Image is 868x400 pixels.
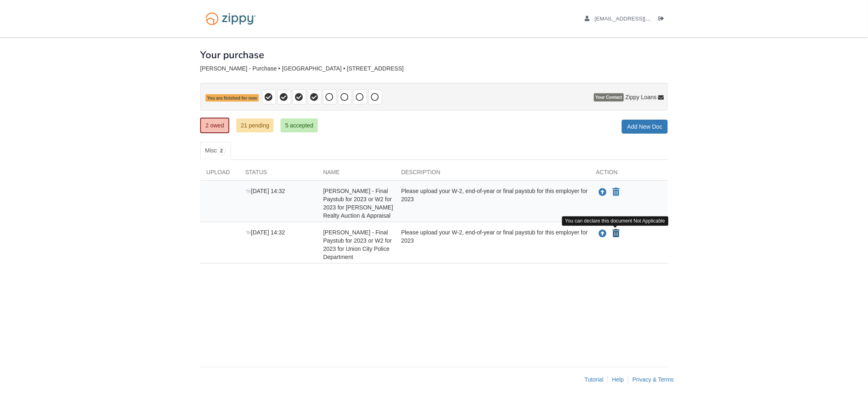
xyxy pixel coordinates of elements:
[395,228,590,261] div: Please upload your W-2, end-of-year or final paystub for this employer for 2023
[239,168,317,180] div: Status
[395,187,590,220] div: Please upload your W-2, end-of-year or final paystub for this employer for 2023
[206,94,259,102] span: You are finished for now
[200,142,231,160] a: Misc
[562,216,669,226] div: You can declare this document Not Applicable
[594,93,624,102] span: Your Contact
[200,8,261,29] img: Logo
[612,229,621,239] button: Declare Tosha Funes - Final Paystub for 2023 or W2 for 2023 for Union City Police Department not ...
[200,168,239,180] div: Upload
[236,118,274,132] a: 21 pending
[323,229,392,260] span: [PERSON_NAME] - Final Paystub for 2023 or W2 for 2023 for Union City Police Department
[585,376,603,383] a: Tutorial
[245,229,285,236] span: [DATE] 14:32
[612,187,621,197] button: Declare Tosha Funes - Final Paystub for 2023 or W2 for 2023 for Tarter Realty Auction & Appraisal...
[317,168,395,180] div: Name
[595,16,689,22] span: toshafunes@gmail.com
[622,120,668,134] a: Add New Doc
[395,168,590,180] div: Description
[659,16,668,24] a: Log out
[633,376,674,383] a: Privacy & Terms
[598,187,608,198] button: Upload Tosha Funes - Final Paystub for 2023 or W2 for 2023 for Tarter Realty Auction & Appraisal
[217,147,226,155] span: 2
[585,16,689,24] a: edit profile
[200,118,229,133] a: 2 owed
[612,376,624,383] a: Help
[598,228,608,239] button: Upload Tosha Funes - Final Paystub for 2023 or W2 for 2023 for Union City Police Department
[281,118,318,132] a: 5 accepted
[590,168,668,180] div: Action
[245,188,285,194] span: [DATE] 14:32
[200,65,668,72] div: [PERSON_NAME] - Purchase • [GEOGRAPHIC_DATA] • [STREET_ADDRESS]
[626,93,657,102] span: Zippy Loans
[323,188,393,219] span: [PERSON_NAME] - Final Paystub for 2023 or W2 for 2023 for [PERSON_NAME] Realty Auction & Appraisal
[200,50,264,60] h1: Your purchase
